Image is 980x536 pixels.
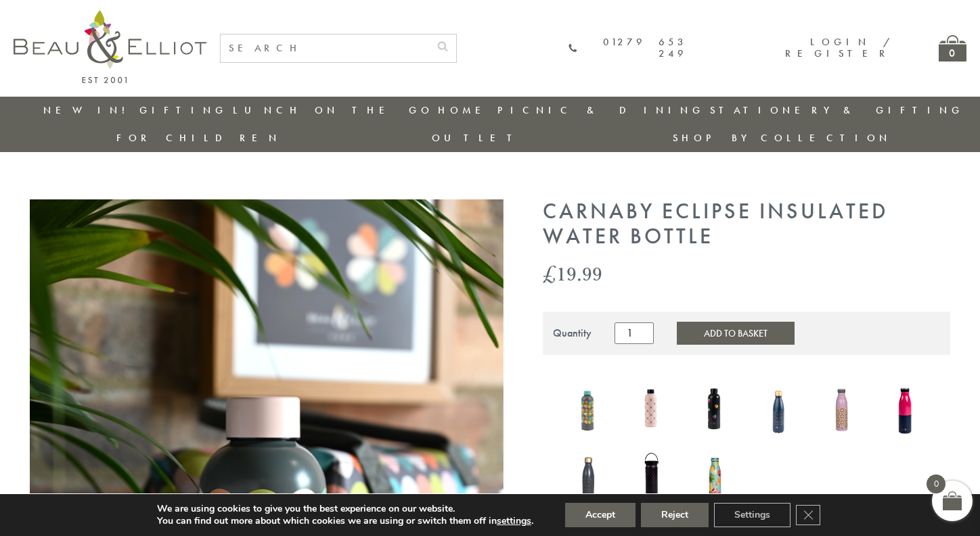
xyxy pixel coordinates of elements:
img: 500ml Vacuum Insulated Water Bottle Navy [753,375,803,440]
a: Colour Block Insulated Water Bottle [880,375,930,443]
input: Product quantity [615,322,654,344]
a: Login / Register [785,35,891,60]
button: Accept [565,503,636,527]
a: 500ml Vacuum Insulated Water Bottle Navy [753,375,803,443]
a: Stationery & Gifting [710,103,964,117]
a: Lunch On The Go [233,103,433,117]
img: Waikiki Vacuum Insulated Water Bottle 500ml [690,443,740,508]
img: Carnaby Bloom Insulated Water Bottle [563,375,613,440]
a: Emily Heart insulated Water Bottle [690,376,740,441]
a: Manhattan Stainless Steel Insulated Water Bottle 650ml [627,443,677,510]
a: 0 [939,35,966,62]
a: Shop by collection [673,131,891,145]
button: Reject [641,503,709,527]
button: Settings [714,503,790,527]
h1: Carnaby Eclipse Insulated Water Bottle [543,199,950,249]
a: Picnic & Dining [497,103,705,117]
div: Quantity [553,327,592,339]
img: Boho Insulated Water Bottle [817,375,867,440]
a: Carnaby Bloom Insulated Water Bottle [563,375,613,443]
a: New in! [43,103,134,117]
img: Emily Heart insulated Water Bottle [690,376,740,438]
button: Close GDPR Cookie Banner [796,505,820,525]
a: 01279 653 249 [569,36,687,60]
a: Boho Insulated Water Bottle [817,375,867,443]
img: Colour Block Insulated Water Bottle [880,375,930,440]
span: £ [543,260,556,287]
img: logo [14,10,206,83]
p: You can find out more about which cookies we are using or switch them off in . [157,515,533,527]
img: Manhattan Stainless Steel Insulated Water Bottle 650ml [627,443,677,508]
a: Home [438,103,492,117]
a: Monogram Candy Floss Drinks Bottle [627,378,677,439]
button: settings [497,515,531,527]
bdi: 19.99 [543,260,602,287]
button: Add to Basket [677,322,795,345]
a: Gifting [139,103,227,117]
img: Monogram Candy Floss Drinks Bottle [627,378,677,437]
p: We are using cookies to give you the best experience on our website. [157,503,533,515]
a: For Children [116,131,281,145]
input: SEARCH [221,34,429,62]
a: Outlet [432,131,522,145]
a: Waikiki Vacuum Insulated Water Bottle 500ml [690,443,740,510]
img: Dove Vacuum Insulated Water Bottle 500ml [563,443,613,508]
span: 0 [927,474,945,493]
a: Dove Vacuum Insulated Water Bottle 500ml [563,443,613,510]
